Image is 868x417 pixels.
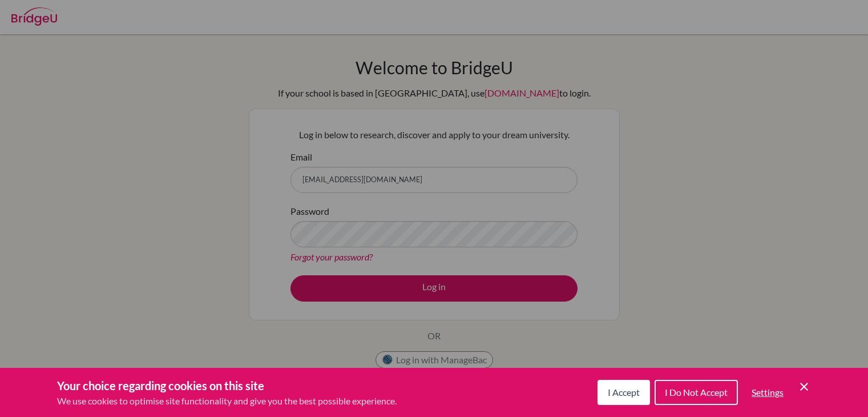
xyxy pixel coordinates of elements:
span: Settings [752,387,784,398]
button: Settings [742,381,793,404]
p: We use cookies to optimise site functionality and give you the best possible experience. [57,394,397,408]
button: I Do Not Accept [655,380,738,405]
h3: Your choice regarding cookies on this site [57,377,397,394]
span: I Accept [608,387,640,398]
button: Save and close [797,380,811,394]
span: I Do Not Accept [665,387,728,398]
button: I Accept [597,380,650,405]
